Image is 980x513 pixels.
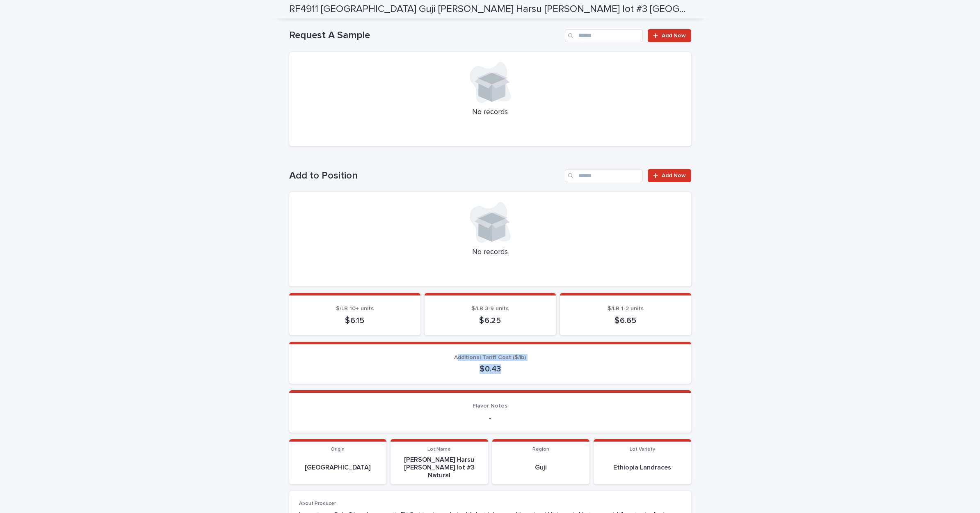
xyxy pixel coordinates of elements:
p: $ 0.43 [299,364,681,374]
p: Ethiopia Landraces [599,464,686,472]
a: Add New [648,169,691,182]
input: Search [565,29,643,42]
h1: Request A Sample [289,30,562,41]
span: $/LB 10+ units [336,306,374,311]
p: $ 6.65 [570,316,681,325]
h2: RF4911 [GEOGRAPHIC_DATA] Guji [PERSON_NAME] Harsu [PERSON_NAME] lot #3 [GEOGRAPHIC_DATA] 2025 [289,3,688,15]
p: No records [299,248,681,257]
span: $/LB 3-9 units [471,306,509,311]
a: Add New [648,29,691,42]
span: Origin [331,447,345,452]
p: No records [299,108,681,117]
span: $/LB 1-2 units [608,306,644,311]
span: Flavor Notes [473,403,507,409]
p: Guji [497,464,585,472]
p: $ 6.25 [434,316,546,325]
span: Additional Tariff Cost ($/lb) [454,355,526,360]
p: [PERSON_NAME] Harsu [PERSON_NAME] lot #3 Natural [395,456,483,480]
span: About Producer [299,501,336,506]
input: Search [565,169,643,182]
p: - [299,413,681,423]
span: Lot Variety [630,447,655,452]
span: Add New [662,33,686,39]
h1: Add to Position [289,170,562,182]
span: Region [532,447,549,452]
span: Add New [662,173,686,179]
span: Lot Name [427,447,451,452]
p: $ 6.15 [299,316,411,325]
p: [GEOGRAPHIC_DATA] [294,464,382,472]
